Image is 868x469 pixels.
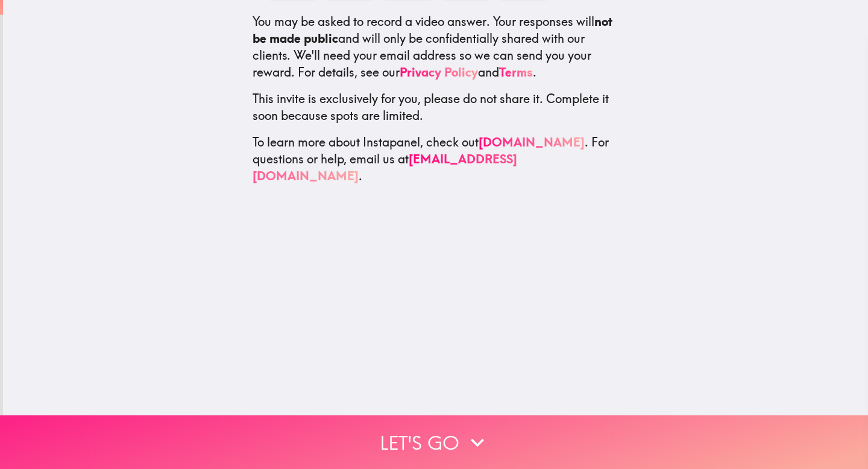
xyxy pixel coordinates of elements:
[253,14,612,46] b: not be made public
[400,65,478,80] a: Privacy Policy
[253,151,517,183] a: [EMAIL_ADDRESS][DOMAIN_NAME]
[479,134,585,150] a: [DOMAIN_NAME]
[253,90,619,124] p: This invite is exclusively for you, please do not share it. Complete it soon because spots are li...
[499,65,533,80] a: Terms
[253,13,619,81] p: You may be asked to record a video answer. Your responses will and will only be confidentially sh...
[253,134,619,184] p: To learn more about Instapanel, check out . For questions or help, email us at .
